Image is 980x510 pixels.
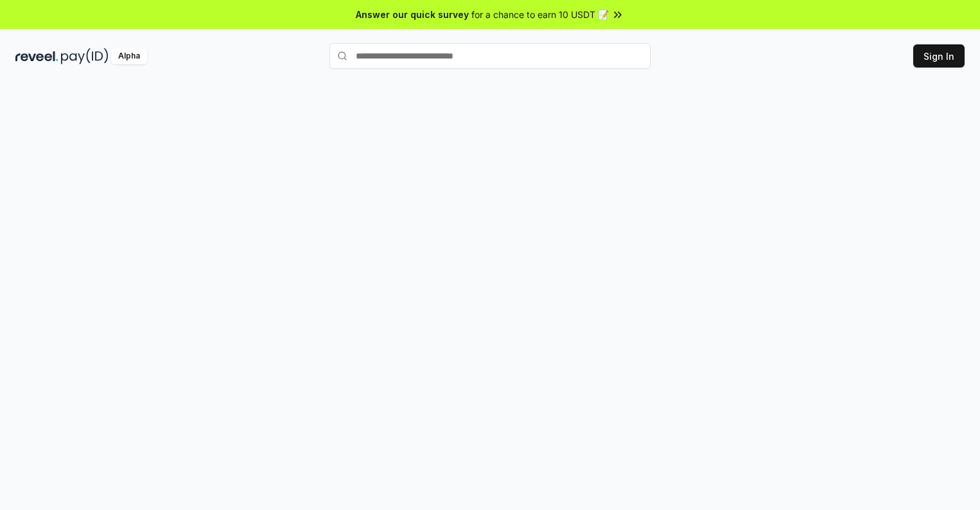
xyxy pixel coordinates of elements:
[61,48,109,64] img: pay_id
[913,44,965,68] button: Sign In
[111,48,147,64] div: Alpha
[356,8,469,21] span: Answer our quick survey
[15,48,58,64] img: reveel_dark
[471,8,609,21] span: for a chance to earn 10 USDT 📝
